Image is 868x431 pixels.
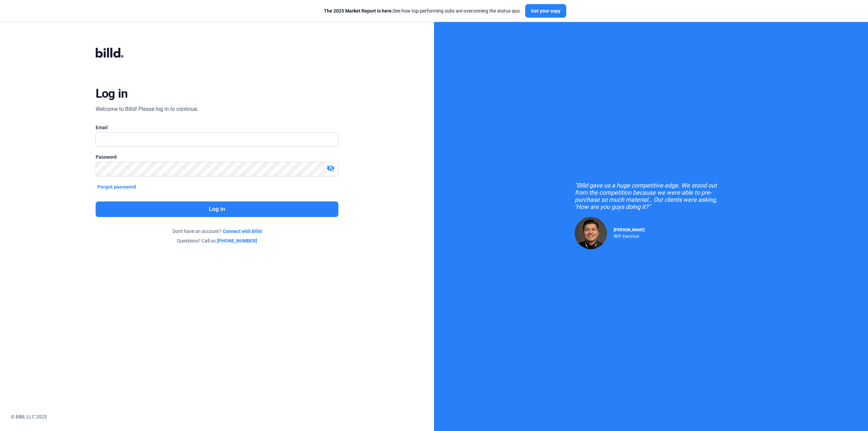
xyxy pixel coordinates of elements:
span: [PERSON_NAME] [614,228,645,232]
div: Password [96,154,339,160]
img: Raul Pacheco [575,217,607,249]
div: See how top-performing subs are overcoming the status quo. [324,7,521,14]
span: The 2025 Market Report is here: [324,8,393,14]
div: Email [96,124,339,131]
div: Questions? Call us [96,237,339,244]
a: Connect with Billd [223,228,262,235]
div: Log in [96,86,128,101]
div: RDP Electrical [614,232,645,239]
div: Welcome to Billd! Please log in to continue. [96,105,198,113]
button: Get your copy [525,4,566,18]
mat-icon: visibility_off [327,164,335,172]
div: "Billd gave us a huge competitive edge. We stood out from the competition because we were able to... [575,182,727,210]
button: Log in [96,201,339,217]
button: Forgot password [96,183,138,191]
div: Don't have an account? [96,228,339,235]
a: [PHONE_NUMBER] [217,237,257,244]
